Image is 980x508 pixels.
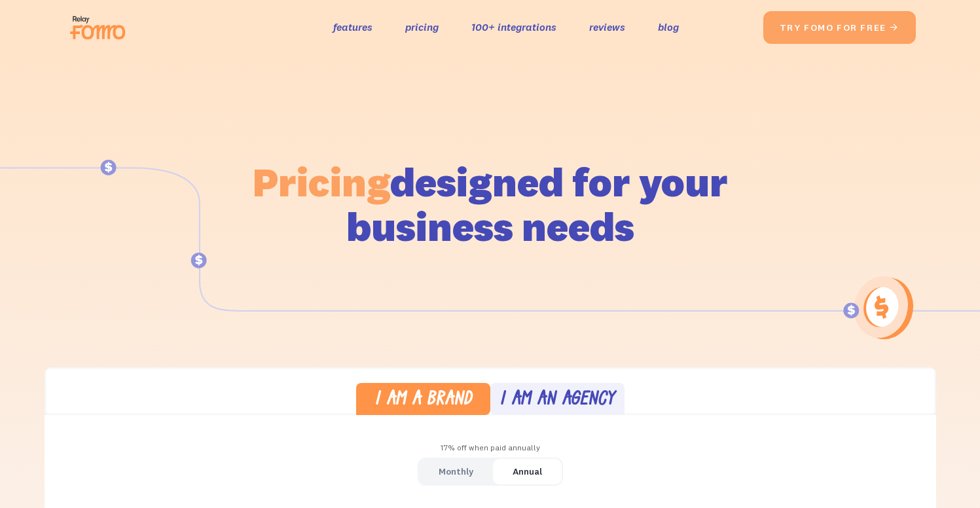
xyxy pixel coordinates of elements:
a: reviews [589,18,625,37]
div: I am an agency [499,391,615,410]
a: pricing [405,18,439,37]
a: features [333,18,372,37]
a: 100+ integrations [471,18,556,37]
div: Annual [513,462,542,481]
span:  [889,22,899,33]
h1: designed for your business needs [252,160,729,249]
span: Pricing [253,156,390,207]
div: Monthly [439,462,473,481]
a: try fomo for free [763,11,916,44]
div: I am a brand [374,391,472,410]
div: 17% off when paid annually [45,439,936,458]
a: blog [658,18,679,37]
